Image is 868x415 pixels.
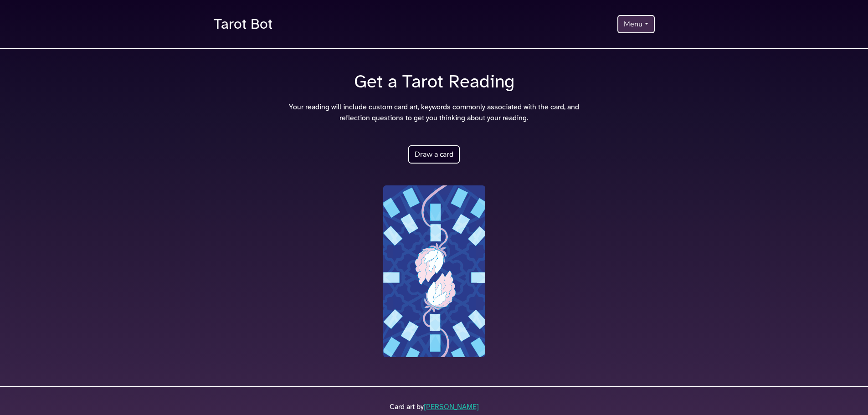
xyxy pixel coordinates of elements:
[408,145,460,164] button: Draw a card
[617,15,654,33] button: Menu
[214,401,655,412] p: Card art by
[208,71,660,92] h1: Get a Tarot Reading
[383,185,485,357] img: cardBack.jpg
[214,11,272,37] a: Tarot Bot
[424,402,479,411] a: [PERSON_NAME]
[289,102,579,123] p: Your reading will include custom card art, keywords commonly associated with the card, and reflec...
